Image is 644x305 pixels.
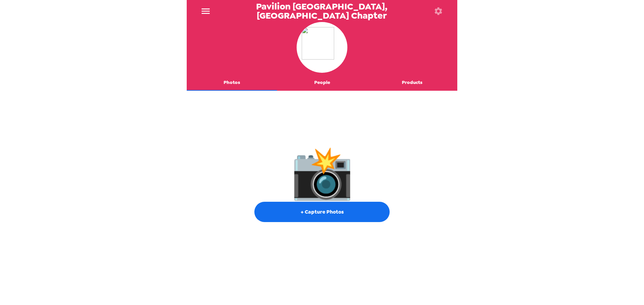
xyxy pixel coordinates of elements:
[367,74,457,91] button: Products
[187,74,277,91] button: Photos
[302,27,342,68] img: org logo
[291,148,354,198] span: cameraIcon
[254,202,390,222] button: + Capture Photos
[277,74,367,91] button: People
[216,2,427,20] span: Pavilion [GEOGRAPHIC_DATA], [GEOGRAPHIC_DATA] Chapter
